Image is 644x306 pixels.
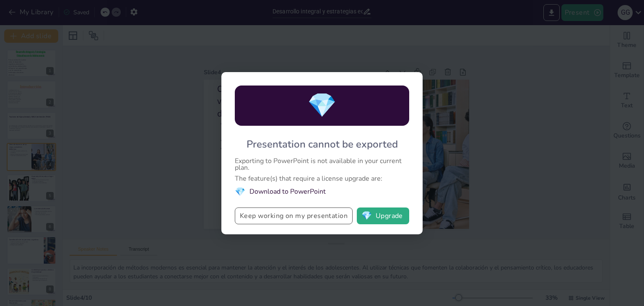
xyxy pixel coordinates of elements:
[235,207,353,224] button: Keep working on my presentation
[307,89,337,122] span: diamond
[361,212,372,220] span: diamond
[247,137,398,151] div: Presentation cannot be exported
[235,175,409,182] div: The feature(s) that require a license upgrade are:
[235,158,409,171] div: Exporting to PowerPoint is not available in your current plan.
[357,207,409,224] button: diamondUpgrade
[235,186,409,197] li: Download to PowerPoint
[235,186,245,197] span: diamond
